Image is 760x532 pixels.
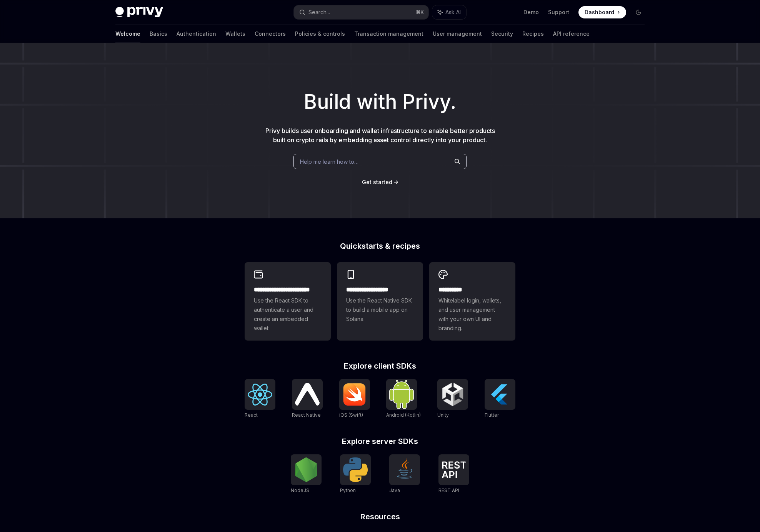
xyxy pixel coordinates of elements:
img: React [248,384,272,406]
a: iOS (Swift)iOS (Swift) [339,379,370,419]
img: Android (Kotlin) [389,380,414,409]
div: Search... [308,8,330,17]
span: Unity [437,412,449,418]
a: FlutterFlutter [485,379,515,419]
span: Use the React SDK to authenticate a user and create an embedded wallet. [254,296,322,333]
span: React Native [292,412,321,418]
a: REST APIREST API [438,454,469,494]
a: **** **** **** ***Use the React Native SDK to build a mobile app on Solana. [337,262,423,341]
span: Privy builds user onboarding and wallet infrastructure to enable better products built on crypto ... [265,127,495,144]
span: ⌘ K [416,9,424,15]
a: React NativeReact Native [292,379,323,419]
span: Android (Kotlin) [386,412,421,418]
a: Basics [150,25,167,43]
span: Whitelabel login, wallets, and user management with your own UI and branding. [438,296,506,333]
a: UnityUnity [437,379,468,419]
a: Support [548,8,569,16]
a: API reference [553,25,590,43]
h1: Build with Privy. [12,87,748,117]
span: Flutter [485,412,499,418]
img: Python [343,457,368,482]
span: Get started [362,179,392,185]
a: Get started [362,178,392,186]
a: **** *****Whitelabel login, wallets, and user management with your own UI and branding. [429,262,515,341]
span: Help me learn how to… [300,158,358,166]
span: React [245,412,258,418]
a: Android (Kotlin)Android (Kotlin) [386,379,421,419]
h2: Quickstarts & recipes [245,242,515,250]
img: Java [392,457,417,482]
span: REST API [438,487,459,493]
img: iOS (Swift) [342,383,367,406]
a: Transaction management [354,25,423,43]
a: JavaJava [389,454,420,494]
a: Dashboard [578,6,626,18]
a: Authentication [177,25,216,43]
button: Search...⌘K [294,5,428,19]
span: iOS (Swift) [339,412,363,418]
a: Welcome [115,25,140,43]
img: React Native [295,383,320,405]
span: Ask AI [445,8,461,16]
a: Recipes [522,25,544,43]
h2: Explore client SDKs [245,362,515,370]
img: REST API [442,461,466,478]
a: Connectors [255,25,286,43]
a: Demo [523,8,539,16]
a: Policies & controls [295,25,345,43]
a: NodeJSNodeJS [291,454,322,494]
a: User management [433,25,482,43]
a: Wallets [225,25,245,43]
span: Python [340,487,356,493]
img: NodeJS [294,457,318,482]
h2: Resources [245,513,515,520]
a: Security [491,25,513,43]
h2: Explore server SDKs [245,437,515,445]
a: ReactReact [245,379,275,419]
span: Dashboard [585,8,614,16]
span: NodeJS [291,487,309,493]
button: Toggle dark mode [632,6,645,18]
button: Ask AI [432,5,466,19]
img: Flutter [488,382,512,407]
img: dark logo [115,7,163,18]
span: Java [389,487,400,493]
a: PythonPython [340,454,371,494]
img: Unity [440,382,465,407]
span: Use the React Native SDK to build a mobile app on Solana. [346,296,414,324]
